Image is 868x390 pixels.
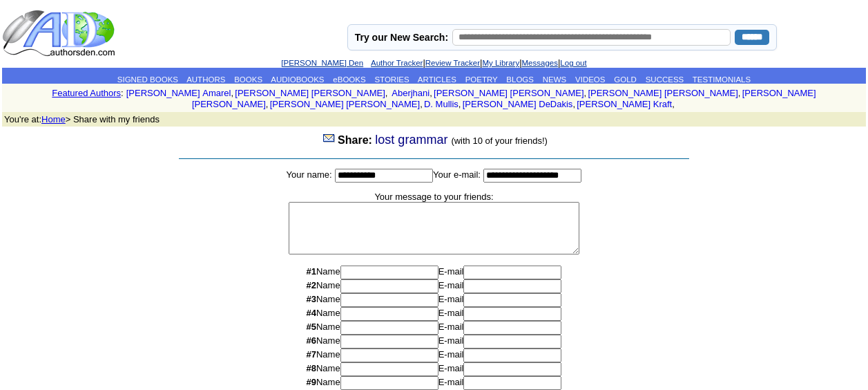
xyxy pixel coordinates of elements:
[451,136,547,146] font: (with 10 of your friends!)
[126,88,231,98] a: [PERSON_NAME] Amarel
[355,32,448,43] label: Try our New Search:
[333,75,365,84] a: eBOOKS
[306,266,316,277] b: #1
[235,88,385,98] a: [PERSON_NAME] [PERSON_NAME]
[52,88,121,98] a: Featured Authors
[306,280,561,290] font: Name E-mail
[234,75,262,84] a: BOOKS
[306,322,316,332] b: #5
[461,101,462,109] font: i
[270,99,420,109] a: [PERSON_NAME] [PERSON_NAME]
[740,90,742,98] font: i
[306,377,561,387] font: Name E-mail
[306,377,316,387] b: #9
[560,59,586,67] a: Log out
[586,90,588,98] font: i
[463,99,573,109] a: [PERSON_NAME] DeDakis
[387,90,389,98] font: i
[432,90,434,98] font: i
[2,9,118,57] img: logo_ad.gif
[121,88,124,98] font: :
[281,57,586,68] font: | | | |
[268,101,269,109] font: i
[323,133,335,144] img: share_page.gif
[306,322,561,332] font: Name E-mail
[117,75,178,84] a: SIGNED BOOKS
[306,308,316,318] b: #4
[675,101,676,109] font: i
[306,280,316,290] b: #2
[389,88,430,98] a: Aberjhani
[306,349,316,360] b: #7
[233,90,235,98] font: i
[271,75,324,84] a: AUDIOBOOKS
[577,99,672,109] a: [PERSON_NAME] Kraft
[575,101,577,109] font: i
[306,363,316,373] b: #8
[338,134,372,146] b: Share:
[192,88,816,109] a: [PERSON_NAME] [PERSON_NAME]
[424,99,459,109] a: D. Mullis
[186,75,225,84] a: AUTHORS
[281,59,363,67] a: [PERSON_NAME] Den
[482,59,519,67] a: My Library
[425,59,480,67] a: Review Tracker
[306,266,561,277] font: Name E-mail
[95,192,773,254] p: Your message to your friends:
[306,363,561,373] font: Name E-mail
[4,114,160,124] font: You're at: > Share with my friends
[693,75,751,84] a: TESTIMONIALS
[41,114,66,124] a: Home
[375,133,447,147] font: lost grammar
[465,75,498,84] a: POETRY
[306,335,561,346] font: Name E-mail
[371,59,423,67] a: Author Tracker
[434,88,584,98] a: [PERSON_NAME] [PERSON_NAME]
[374,75,409,84] a: STORIES
[646,75,684,84] a: SUCCESS
[306,294,316,304] b: #3
[306,349,561,360] font: Name E-mail
[575,75,605,84] a: VIDEOS
[506,75,534,84] a: BLOGS
[423,101,424,109] font: i
[588,88,737,98] a: [PERSON_NAME] [PERSON_NAME]
[306,335,316,346] b: #6
[95,168,773,183] p: Your name: Your e-mail:
[306,294,561,304] font: Name E-mail
[418,75,456,84] a: ARTICLES
[306,308,561,318] font: Name E-mail
[543,75,567,84] a: NEWS
[126,88,816,109] font: , , , , , , , , , ,
[614,75,637,84] a: GOLD
[522,59,558,67] a: Messages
